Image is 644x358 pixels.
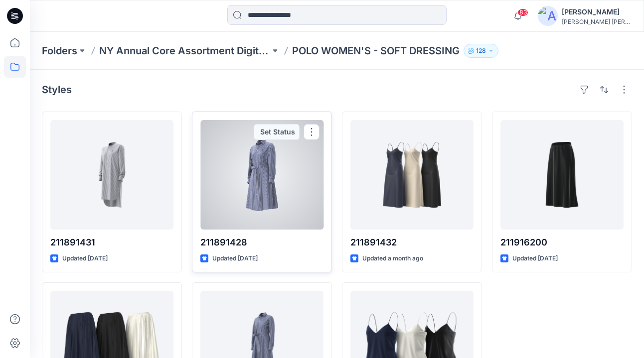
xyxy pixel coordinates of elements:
[212,253,258,264] p: Updated [DATE]
[512,253,558,264] p: Updated [DATE]
[292,44,460,58] p: POLO WOMEN'S - SOFT DRESSING
[517,8,528,16] span: 83
[350,236,474,249] p: 211891432
[538,6,558,26] img: avatar
[200,120,323,230] a: 211891428
[99,44,270,58] a: NY Annual Core Assortment Digital Lib
[200,236,323,249] p: 211891428
[42,84,72,96] h4: Styles
[350,120,474,230] a: 211891432
[562,6,632,18] div: [PERSON_NAME]
[62,253,108,264] p: Updated [DATE]
[464,44,498,58] button: 128
[50,120,173,230] a: 211891431
[42,44,77,58] a: Folders
[362,253,423,264] p: Updated a month ago
[476,45,486,56] p: 128
[500,120,624,230] a: 211916200
[50,236,173,249] p: 211891431
[500,236,624,249] p: 211916200
[562,18,632,25] div: [PERSON_NAME] [PERSON_NAME]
